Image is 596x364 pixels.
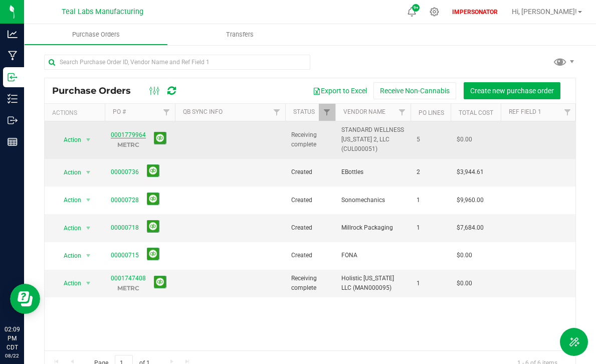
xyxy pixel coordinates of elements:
a: 00000718 [111,224,139,231]
span: 1 [417,223,445,233]
inline-svg: Inventory [8,94,18,104]
a: Filter [319,104,335,121]
a: 00000715 [111,252,139,259]
span: Purchase Orders [52,85,141,96]
span: Millrock Packaging [341,223,405,233]
a: PO Lines [419,109,444,116]
button: Export to Excel [306,82,373,99]
span: select [82,276,95,290]
span: STANDARD WELLNESS [US_STATE] 2, LLC (CUL000051) [341,125,405,154]
a: 0001779964 [111,131,146,138]
span: Receiving complete [291,130,329,149]
a: Filter [394,104,411,121]
a: Vendor Name [343,108,385,115]
span: select [82,133,95,147]
span: Action [55,221,82,235]
iframe: Resource center [10,284,40,314]
button: Toggle Menu [560,328,588,356]
inline-svg: Inbound [8,72,18,82]
span: Holistic [US_STATE] LLC (MAN000095) [341,274,405,293]
a: Total Cost [459,109,493,116]
span: Action [55,133,82,147]
a: Ref Field 1 [509,108,541,115]
span: EBottles [341,167,405,177]
span: $0.00 [457,251,472,260]
span: $0.00 [457,135,472,144]
span: Sonomechanics [341,196,405,205]
div: Manage settings [428,7,441,17]
span: $7,684.00 [457,223,484,233]
p: METRC [111,283,146,293]
span: Created [291,251,329,260]
p: IMPERSONATOR [448,8,502,17]
input: Search Purchase Order ID, Vendor Name and Ref Field 1 [44,55,310,70]
span: select [82,193,95,207]
span: 9+ [414,6,418,10]
span: select [82,165,95,179]
span: FONA [341,251,405,260]
inline-svg: Reports [8,137,18,147]
a: Transfers [168,24,312,45]
p: 02:09 PM CDT [5,325,20,352]
a: 00000728 [111,197,139,204]
p: 08/22 [5,352,20,359]
inline-svg: Outbound [8,115,18,125]
span: Receiving complete [291,274,329,293]
span: 1 [417,279,445,288]
span: 5 [417,135,445,144]
a: Filter [158,104,175,121]
span: Transfers [213,30,267,39]
a: Filter [269,104,285,121]
span: Hi, [PERSON_NAME]! [512,8,577,16]
span: Create new purchase order [470,87,554,95]
span: Created [291,167,329,177]
span: select [82,249,95,263]
inline-svg: Manufacturing [8,51,18,61]
a: 00000736 [111,168,139,175]
button: Receive Non-Cannabis [373,82,456,99]
button: Create new purchase order [464,82,560,99]
p: METRC [111,140,146,149]
span: Created [291,223,329,233]
span: Action [55,276,82,290]
div: Actions [52,109,101,116]
a: Filter [559,104,576,121]
span: Action [55,249,82,263]
span: 1 [417,196,445,205]
span: Teal Labs Manufacturing [62,8,143,16]
span: select [82,221,95,235]
a: 0001747408 [111,275,146,282]
a: Status [293,108,315,115]
inline-svg: Analytics [8,29,18,39]
span: $3,944.61 [457,167,484,177]
span: Action [55,165,82,179]
a: Purchase Orders [24,24,168,45]
span: $9,960.00 [457,196,484,205]
span: 2 [417,167,445,177]
a: QB Sync Info [183,108,223,115]
span: Purchase Orders [59,30,133,39]
span: Action [55,193,82,207]
span: $0.00 [457,279,472,288]
a: PO # [113,108,126,115]
span: Created [291,196,329,205]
